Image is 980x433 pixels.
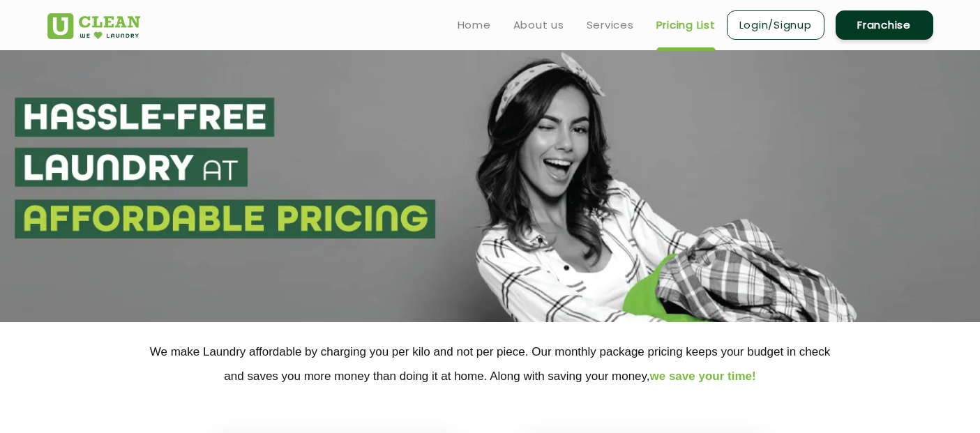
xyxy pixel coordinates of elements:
a: Login/Signup [727,10,824,40]
a: Home [458,17,491,33]
a: Pricing List [656,17,716,33]
a: About us [513,17,564,33]
a: Franchise [836,10,933,40]
span: we save your time! [650,370,756,383]
img: UClean Laundry and Dry Cleaning [47,13,140,39]
a: Services [587,17,634,33]
p: We make Laundry affordable by charging you per kilo and not per piece. Our monthly package pricin... [47,340,933,388]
